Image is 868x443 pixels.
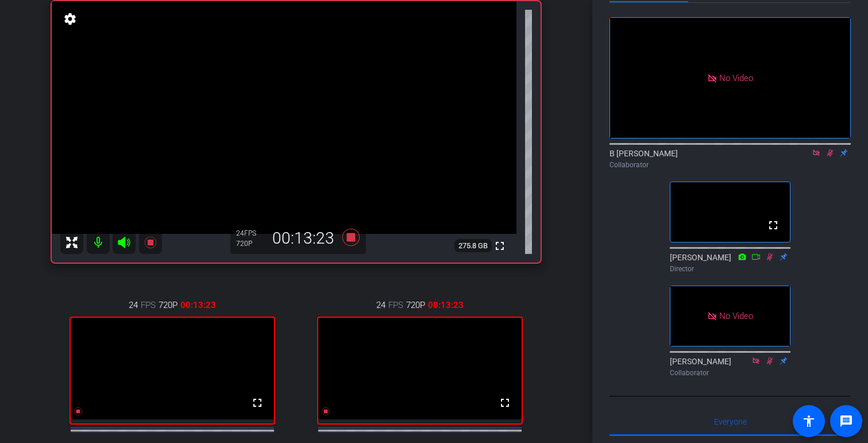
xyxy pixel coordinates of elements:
mat-icon: settings [62,12,78,26]
span: 24 [129,299,138,311]
mat-icon: fullscreen [250,396,264,410]
span: FPS [141,299,156,311]
span: 720P [406,299,425,311]
div: Director [670,264,790,274]
div: 24 [236,229,265,238]
mat-icon: message [839,414,853,428]
span: No Video [719,72,753,83]
span: 24 [376,299,385,311]
mat-icon: accessibility [802,414,816,428]
div: 00:13:23 [265,229,342,248]
span: 00:13:23 [428,299,464,311]
div: B [PERSON_NAME] [609,148,851,170]
span: Everyone [714,418,747,426]
div: [PERSON_NAME] [670,356,790,378]
div: [PERSON_NAME] [670,252,790,274]
span: FPS [244,229,256,237]
span: 720P [159,299,178,311]
mat-icon: fullscreen [766,218,780,232]
div: Collaborator [670,368,790,378]
span: 275.8 GB [454,239,492,253]
mat-icon: fullscreen [498,396,512,410]
span: FPS [388,299,403,311]
div: Collaborator [609,160,851,170]
span: No Video [719,310,753,321]
mat-icon: fullscreen [493,239,507,253]
div: 720P [236,239,265,248]
span: 00:13:23 [180,299,216,311]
